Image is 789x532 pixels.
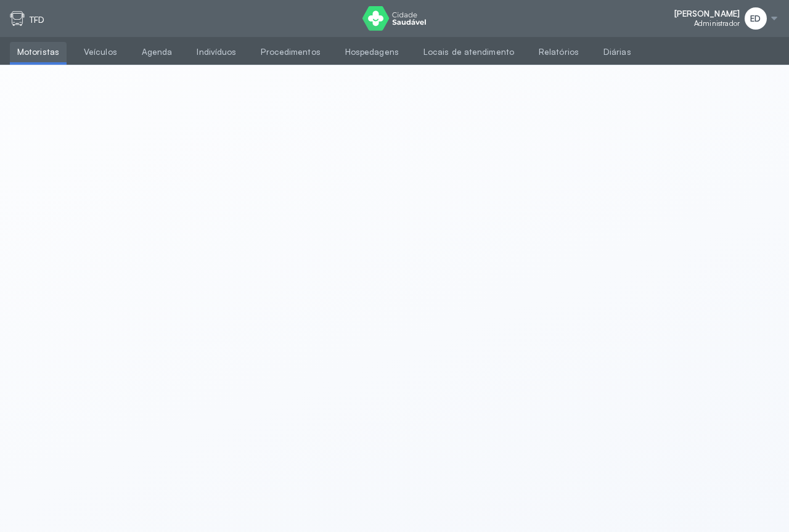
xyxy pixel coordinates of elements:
span: Administrador [694,19,740,28]
img: tfd.svg [10,11,25,26]
a: Agenda [134,42,180,62]
span: [PERSON_NAME] [674,9,740,19]
a: Relatórios [531,42,586,62]
a: Diárias [596,42,639,62]
img: logo do Cidade Saudável [362,6,426,31]
span: ED [750,14,761,24]
a: Procedimentos [253,42,327,62]
a: Motoristas [10,42,67,62]
a: Veículos [76,42,125,62]
a: Locais de atendimento [416,42,521,62]
p: TFD [30,15,44,25]
a: Hospedagens [338,42,406,62]
a: Indivíduos [189,42,243,62]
